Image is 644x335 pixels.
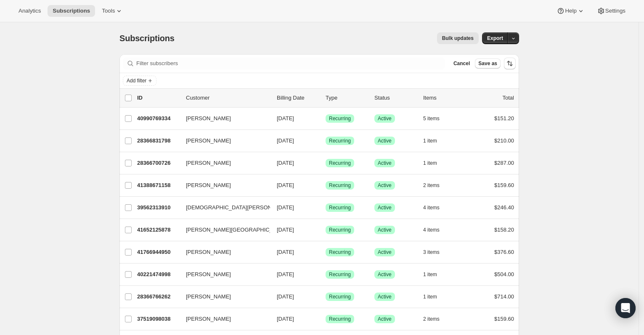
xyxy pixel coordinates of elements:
button: Subscriptions [48,5,95,17]
div: IDCustomerBilling DateTypeStatusItemsTotal [137,94,514,102]
button: 2 items [423,179,449,191]
span: [PERSON_NAME] [186,181,231,190]
span: Active [378,271,392,278]
button: [PERSON_NAME] [181,134,265,148]
span: Subscriptions [53,8,90,14]
div: 37519098038[PERSON_NAME][DATE]SuccessRecurringSuccessActive2 items$159.60 [137,313,514,325]
div: 39562313910[DEMOGRAPHIC_DATA][PERSON_NAME][DATE]SuccessRecurringSuccessActive4 items$246.40 [137,202,514,214]
button: Export [482,32,508,44]
button: Cancel [450,58,473,69]
span: Recurring [329,293,351,300]
span: Recurring [329,137,351,144]
span: Recurring [329,249,351,256]
span: [PERSON_NAME] [186,159,231,167]
span: 2 items [423,182,440,189]
span: Subscriptions [119,34,175,43]
p: 40990769334 [137,114,179,123]
p: 41388671158 [137,181,179,190]
span: [DATE] [277,115,294,121]
button: Tools [97,5,128,17]
span: [DEMOGRAPHIC_DATA][PERSON_NAME] [186,203,292,212]
p: ID [137,94,179,102]
button: 1 item [423,269,446,280]
span: $151.20 [494,115,514,121]
span: $287.00 [494,160,514,166]
span: Analytics [19,8,41,14]
span: [DATE] [277,137,294,144]
button: [PERSON_NAME] [181,290,265,303]
div: Type [326,94,368,102]
div: 28366766262[PERSON_NAME][DATE]SuccessRecurringSuccessActive1 item$714.00 [137,291,514,303]
span: Add filter [127,77,146,84]
span: [DATE] [277,271,294,277]
span: 4 items [423,227,440,233]
span: [PERSON_NAME] [186,248,231,256]
p: 28366766262 [137,293,179,301]
span: [DATE] [277,293,294,300]
p: Total [503,94,514,102]
p: 37519098038 [137,315,179,323]
button: [PERSON_NAME] [181,112,265,125]
span: Bulk updates [442,35,474,42]
p: 39562313910 [137,203,179,212]
span: Active [378,293,392,300]
span: Active [378,115,392,122]
span: Recurring [329,204,351,211]
span: Recurring [329,227,351,233]
button: Sort the results [504,58,516,69]
span: Recurring [329,182,351,189]
p: Customer [186,94,270,102]
span: Export [487,35,503,42]
p: Status [374,94,416,102]
span: 4 items [423,204,440,211]
button: [PERSON_NAME] [181,245,265,259]
span: Active [378,160,392,166]
span: Cancel [453,60,470,67]
span: Help [565,8,576,14]
button: [PERSON_NAME] [181,179,265,192]
span: 1 item [423,293,437,300]
button: 1 item [423,135,446,147]
button: 3 items [423,246,449,258]
span: Active [378,227,392,233]
span: [DATE] [277,227,294,233]
div: Items [423,94,465,102]
span: [PERSON_NAME] [186,293,231,301]
span: 3 items [423,249,440,256]
span: Active [378,316,392,322]
button: 1 item [423,157,446,169]
div: Open Intercom Messenger [615,298,636,318]
p: 28366700726 [137,159,179,167]
p: 28366831798 [137,137,179,145]
button: Bulk updates [437,32,479,44]
span: Recurring [329,271,351,278]
span: $376.60 [494,249,514,255]
span: Active [378,204,392,211]
div: 41766944950[PERSON_NAME][DATE]SuccessRecurringSuccessActive3 items$376.60 [137,246,514,258]
span: Settings [605,8,625,14]
p: Billing Date [277,94,319,102]
span: 1 item [423,271,437,278]
span: Recurring [329,115,351,122]
div: 41388671158[PERSON_NAME][DATE]SuccessRecurringSuccessActive2 items$159.60 [137,179,514,191]
span: $246.40 [494,204,514,211]
span: [DATE] [277,204,294,211]
span: 1 item [423,137,437,144]
button: [PERSON_NAME] [181,268,265,281]
div: 40990769334[PERSON_NAME][DATE]SuccessRecurringSuccessActive5 items$151.20 [137,113,514,124]
input: Filter subscribers [136,58,445,69]
span: [PERSON_NAME] [186,315,231,323]
span: 1 item [423,160,437,166]
span: Tools [102,8,115,14]
button: Save as [475,58,501,69]
span: [DATE] [277,160,294,166]
p: 41766944950 [137,248,179,256]
span: Active [378,249,392,256]
span: Active [378,137,392,144]
div: 28366700726[PERSON_NAME][DATE]SuccessRecurringSuccessActive1 item$287.00 [137,157,514,169]
button: 1 item [423,291,446,303]
span: Save as [478,60,497,67]
button: [PERSON_NAME] [181,156,265,170]
p: 40221474998 [137,270,179,279]
button: 2 items [423,313,449,325]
